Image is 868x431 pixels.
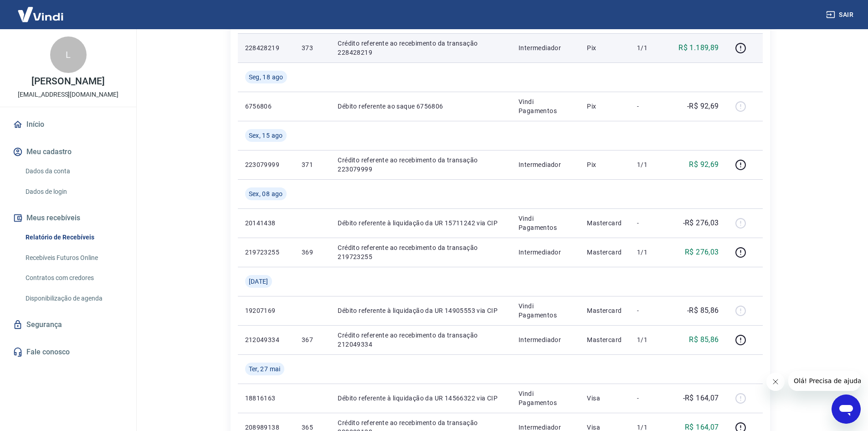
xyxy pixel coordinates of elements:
[245,160,287,169] p: 223079999
[245,335,287,344] p: 212049334
[22,269,125,287] a: Contratos com credores
[637,160,664,169] p: 1/1
[519,97,573,115] p: Vindi Pagamentos
[31,77,104,86] p: [PERSON_NAME]
[245,248,287,257] p: 219723255
[338,156,504,174] p: Crédito referente ao recebimento da transação 223079999
[245,43,287,52] p: 228428219
[338,306,504,315] p: Débito referente à liquidação da UR 14905553 via CIP
[338,394,504,403] p: Débito referente à liquidação da UR 14566322 via CIP
[338,331,504,349] p: Crédito referente ao recebimento da transação 212049334
[587,218,622,228] p: Mastercard
[18,90,118,99] p: [EMAIL_ADDRESS][DOMAIN_NAME]
[587,160,622,169] p: Pix
[678,42,719,53] p: R$ 1.189,89
[302,248,323,257] p: 369
[519,389,573,407] p: Vindi Pagamentos
[22,182,125,201] a: Dados de login
[683,393,719,404] p: -R$ 164,07
[249,73,283,82] span: Seg, 18 ago
[689,334,719,345] p: R$ 85,86
[302,335,323,344] p: 367
[338,39,504,57] p: Crédito referente ao recebimento da transação 228428219
[338,102,504,111] p: Débito referente ao saque 6756806
[302,160,323,169] p: 371
[587,306,622,315] p: Mastercard
[22,162,125,181] a: Dados da conta
[249,131,283,140] span: Sex, 15 ago
[689,159,719,170] p: R$ 92,69
[249,364,281,374] span: Ter, 27 mai
[587,248,622,257] p: Mastercard
[11,342,125,362] a: Fale conosco
[338,218,504,228] p: Débito referente à liquidação da UR 15711242 via CIP
[587,102,622,111] p: Pix
[637,394,664,403] p: -
[687,101,719,112] p: -R$ 92,69
[338,243,504,261] p: Crédito referente ao recebimento da transação 219723255
[587,394,622,403] p: Visa
[5,6,77,14] span: Olá! Precisa de ajuda?
[245,102,287,111] p: 6756806
[22,249,125,267] a: Recebíveis Futuros Online
[11,315,125,335] a: Segurança
[11,142,125,162] button: Meu cadastro
[302,43,323,52] p: 373
[637,102,664,111] p: -
[683,218,719,228] p: -R$ 276,03
[519,160,573,169] p: Intermediador
[637,218,664,228] p: -
[50,36,87,73] div: L
[11,114,125,135] a: Início
[637,306,664,315] p: -
[637,335,664,344] p: 1/1
[824,6,857,23] button: Sair
[11,0,70,28] img: Vindi
[11,208,125,228] button: Meus recebíveis
[22,289,125,308] a: Disponibilização de agenda
[788,371,861,391] iframe: Mensagem da empresa
[587,335,622,344] p: Mastercard
[22,228,125,247] a: Relatório de Recebíveis
[245,218,287,228] p: 20141438
[587,43,622,52] p: Pix
[245,306,287,315] p: 19207169
[249,189,283,198] span: Sex, 08 ago
[637,43,664,52] p: 1/1
[519,248,573,257] p: Intermediador
[249,277,268,286] span: [DATE]
[519,301,573,320] p: Vindi Pagamentos
[519,335,573,344] p: Intermediador
[637,248,664,257] p: 1/1
[687,305,719,316] p: -R$ 85,86
[832,395,861,424] iframe: Botão para abrir a janela de mensagens
[519,43,573,52] p: Intermediador
[685,247,719,258] p: R$ 276,03
[245,394,287,403] p: 18816163
[519,214,573,232] p: Vindi Pagamentos
[766,373,785,391] iframe: Fechar mensagem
